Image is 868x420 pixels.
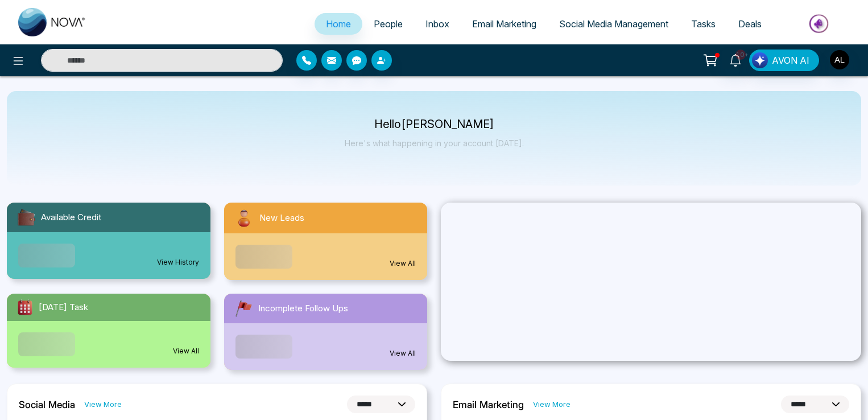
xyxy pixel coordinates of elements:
img: Lead Flow [752,52,768,68]
span: Home [326,18,351,30]
a: People [362,13,414,35]
p: Here's what happening in your account [DATE]. [345,138,524,148]
img: newLeads.svg [233,207,255,229]
button: AVON AI [749,50,819,71]
img: todayTask.svg [16,298,34,316]
span: Social Media Management [559,18,668,30]
img: followUps.svg [233,298,254,319]
img: Nova CRM Logo [18,8,86,36]
p: Hello [PERSON_NAME] [345,120,524,129]
h2: Social Media [19,399,75,410]
img: availableCredit.svg [16,207,36,228]
span: Email Marketing [472,18,536,30]
img: User Avatar [830,50,849,69]
a: View More [84,399,122,410]
a: Inbox [414,13,461,35]
span: AVON AI [772,53,809,67]
a: Email Marketing [461,13,548,35]
h2: Email Marketing [453,399,524,410]
a: Incomplete Follow UpsView All [217,294,435,370]
a: Tasks [680,13,727,35]
span: People [374,18,403,30]
span: New Leads [259,212,304,225]
a: Deals [727,13,773,35]
a: View History [157,257,199,267]
span: Deals [738,18,762,30]
span: 10+ [735,50,746,60]
img: Market-place.gif [779,11,861,36]
span: Available Credit [41,211,101,224]
span: Inbox [425,18,449,30]
a: View All [173,346,199,356]
a: Home [315,13,362,35]
span: Incomplete Follow Ups [258,302,348,315]
a: View All [390,258,416,269]
a: View All [390,348,416,359]
span: Tasks [691,18,716,30]
a: 10+ [722,50,749,69]
a: View More [533,399,571,410]
span: [DATE] Task [39,301,88,314]
a: New LeadsView All [217,203,435,280]
a: Social Media Management [548,13,680,35]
